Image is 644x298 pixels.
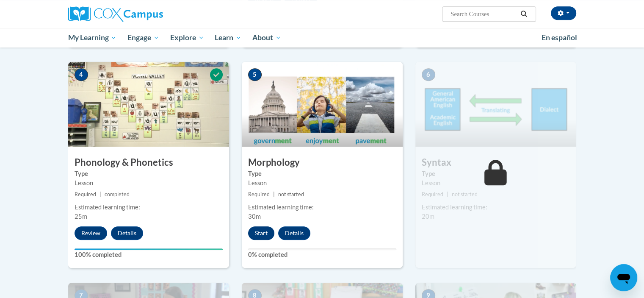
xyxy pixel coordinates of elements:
[278,226,310,240] button: Details
[127,33,159,43] span: Engage
[68,6,163,22] img: Cox Campus
[75,203,223,212] div: Estimated learning time:
[75,226,107,240] button: Review
[542,33,577,42] span: En español
[248,68,262,81] span: 5
[422,191,443,198] span: Required
[209,28,247,47] a: Learn
[452,191,478,198] span: not started
[170,33,204,43] span: Explore
[75,250,223,259] label: 100% completed
[415,156,576,169] h3: Syntax
[248,213,261,220] span: 30m
[248,191,270,198] span: Required
[215,33,241,43] span: Learn
[165,28,210,47] a: Explore
[517,9,530,19] button: Search
[68,156,229,169] h3: Phonology & Phonetics
[248,169,396,178] label: Type
[242,62,403,147] img: Course Image
[278,191,304,198] span: not started
[248,203,396,212] div: Estimated learning time:
[422,203,570,212] div: Estimated learning time:
[75,248,223,250] div: Your progress
[75,178,223,188] div: Lesson
[273,191,275,198] span: |
[415,62,576,147] img: Course Image
[422,213,434,220] span: 20m
[75,68,88,81] span: 4
[422,178,570,188] div: Lesson
[100,191,101,198] span: |
[75,213,87,220] span: 25m
[551,6,576,20] button: Account Settings
[610,264,637,291] iframe: Button to launch messaging window
[450,9,517,19] input: Search Courses
[63,28,122,47] a: My Learning
[247,28,287,47] a: About
[75,169,223,178] label: Type
[105,191,130,198] span: completed
[242,156,403,169] h3: Morphology
[68,62,229,147] img: Course Image
[422,68,435,81] span: 6
[68,33,116,43] span: My Learning
[55,28,589,47] div: Main menu
[111,226,143,240] button: Details
[422,169,570,178] label: Type
[248,250,396,259] label: 0% completed
[75,191,96,198] span: Required
[252,33,281,43] span: About
[248,178,396,188] div: Lesson
[248,226,274,240] button: Start
[122,28,165,47] a: Engage
[447,191,448,198] span: |
[68,6,229,22] a: Cox Campus
[536,29,583,47] a: En español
